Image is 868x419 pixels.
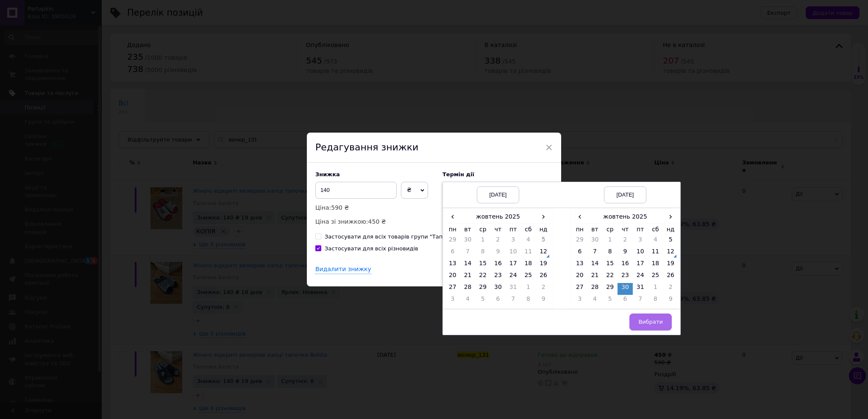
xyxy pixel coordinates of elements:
[602,283,618,295] td: 29
[475,223,490,236] th: ср
[618,295,633,307] td: 6
[445,259,460,271] td: 13
[475,236,490,247] td: 1
[663,223,678,236] th: нд
[315,171,340,178] span: Знижка
[460,247,476,259] td: 7
[618,259,633,271] td: 16
[638,319,663,325] span: Вибрати
[663,283,678,295] td: 2
[506,236,521,247] td: 3
[325,245,418,253] div: Застосувати для всіх різновидів
[663,236,678,247] td: 5
[407,186,412,193] span: ₴
[587,236,603,247] td: 30
[445,247,460,259] td: 6
[325,233,482,241] div: Застосувати для всіх товарів групи "Тапочки Белста "
[587,283,603,295] td: 28
[587,259,603,271] td: 14
[521,271,536,283] td: 25
[648,223,663,236] th: сб
[475,259,490,271] td: 15
[602,247,618,259] td: 8
[315,182,397,199] input: 0
[490,247,506,259] td: 9
[572,295,587,307] td: 3
[368,218,386,225] span: 450 ₴
[633,259,648,271] td: 17
[633,247,648,259] td: 10
[618,236,633,247] td: 2
[633,223,648,236] th: пт
[633,283,648,295] td: 31
[648,271,663,283] td: 25
[521,247,536,259] td: 11
[633,295,648,307] td: 7
[663,211,678,223] span: ›
[545,140,553,155] span: ×
[572,283,587,295] td: 27
[490,259,506,271] td: 16
[536,295,551,307] td: 9
[663,271,678,283] td: 26
[618,223,633,236] th: чт
[475,295,490,307] td: 5
[618,271,633,283] td: 23
[648,283,663,295] td: 1
[521,223,536,236] th: сб
[572,223,587,236] th: пн
[536,247,551,259] td: 12
[460,211,536,223] th: жовтень 2025
[536,283,551,295] td: 2
[445,211,460,223] span: ‹
[536,236,551,247] td: 5
[315,265,371,274] div: Видалити знижку
[602,236,618,247] td: 1
[506,271,521,283] td: 24
[445,223,460,236] th: пн
[445,271,460,283] td: 20
[648,247,663,259] td: 11
[633,271,648,283] td: 24
[618,247,633,259] td: 9
[460,283,476,295] td: 28
[604,186,646,203] div: [DATE]
[477,186,519,203] div: [DATE]
[663,295,678,307] td: 9
[587,295,603,307] td: 4
[587,247,603,259] td: 7
[460,271,476,283] td: 21
[572,259,587,271] td: 13
[663,247,678,259] td: 12
[490,236,506,247] td: 2
[521,295,536,307] td: 8
[460,259,476,271] td: 14
[602,223,618,236] th: ср
[490,283,506,295] td: 30
[572,247,587,259] td: 6
[521,236,536,247] td: 4
[445,295,460,307] td: 3
[506,283,521,295] td: 31
[315,142,418,153] span: Редагування знижки
[618,283,633,295] td: 30
[602,271,618,283] td: 22
[442,171,553,178] label: Термін дії
[315,217,434,226] p: Ціна зі знижкою:
[475,283,490,295] td: 29
[572,236,587,247] td: 29
[648,259,663,271] td: 18
[536,259,551,271] td: 19
[536,223,551,236] th: нд
[460,223,476,236] th: вт
[629,314,672,330] button: Вибрати
[490,223,506,236] th: чт
[602,259,618,271] td: 15
[475,247,490,259] td: 8
[648,236,663,247] td: 4
[331,204,349,211] span: 590 ₴
[633,236,648,247] td: 3
[506,295,521,307] td: 7
[536,211,551,223] span: ›
[460,295,476,307] td: 4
